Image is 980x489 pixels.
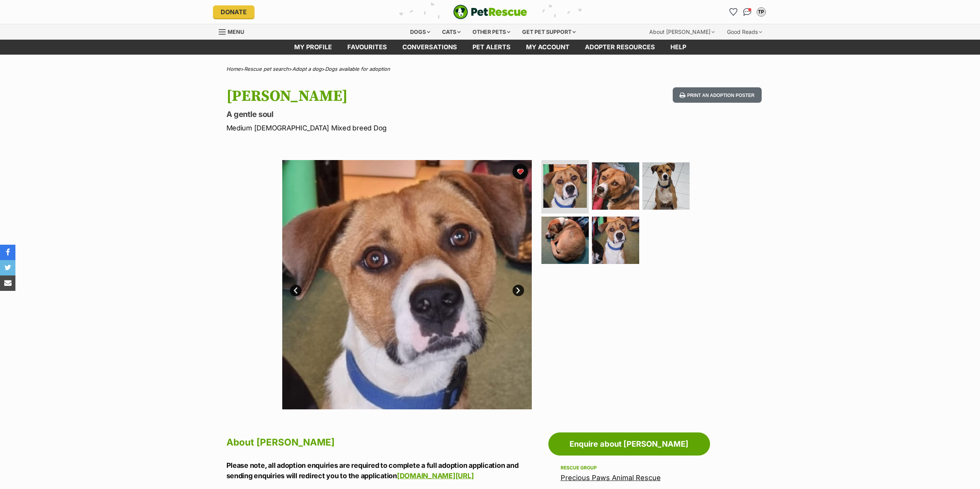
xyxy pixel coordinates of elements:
a: My account [518,40,577,55]
div: About [PERSON_NAME] [644,24,720,40]
p: Medium [DEMOGRAPHIC_DATA] Mixed breed Dog [226,123,552,133]
a: Favourites [340,40,395,55]
a: Adopter resources [577,40,663,55]
a: Conversations [741,6,754,18]
img: logo-e224e6f780fb5917bec1dbf3a21bbac754714ae5b6737aabdf751b685950b380.svg [453,5,527,19]
img: chat-41dd97257d64d25036548639549fe6c8038ab92f7586957e7f3b1b290dea8141.svg [743,8,751,16]
img: Photo of Jason Bourne [541,217,589,264]
a: [DOMAIN_NAME][URL] [397,472,474,480]
img: Photo of Jason Bourne [282,160,532,409]
a: Favourites [727,6,740,18]
img: Photo of Jason Bourne [592,162,639,210]
a: Precious Paws Animal Rescue [561,474,661,482]
img: Photo of Jason Bourne [592,217,639,264]
p: A gentle soul [226,109,552,120]
b: Please note, all adoption enquiries are required to complete a full adoption application and send... [226,461,519,480]
button: Print an adoption poster [673,87,761,103]
div: TP [757,8,765,16]
a: Prev [290,285,302,296]
div: > > > [207,66,773,72]
div: Get pet support [517,24,581,40]
h2: About [PERSON_NAME] [226,434,544,451]
button: favourite [513,164,528,179]
a: Adopt a dog [292,66,322,72]
a: Dogs available for adoption [325,66,390,72]
a: Menu [219,24,250,38]
a: Next [513,285,524,296]
div: Good Reads [722,24,767,40]
h1: [PERSON_NAME] [226,87,552,105]
a: Enquire about [PERSON_NAME] [548,432,710,456]
a: Donate [213,5,255,18]
a: Rescue pet search [244,66,289,72]
ul: Account quick links [727,6,767,18]
a: PetRescue [453,5,527,19]
a: Help [663,40,694,55]
img: Photo of Jason Bourne [642,162,690,210]
a: My profile [286,40,340,55]
a: conversations [395,40,465,55]
div: Other pets [467,24,516,40]
a: Pet alerts [465,40,518,55]
img: Photo of Jason Bourne [543,164,587,208]
div: Rescue group [561,465,698,471]
div: Dogs [405,24,436,40]
button: My account [755,6,767,18]
div: Cats [437,24,466,40]
span: Menu [228,28,244,35]
a: Home [226,66,241,72]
